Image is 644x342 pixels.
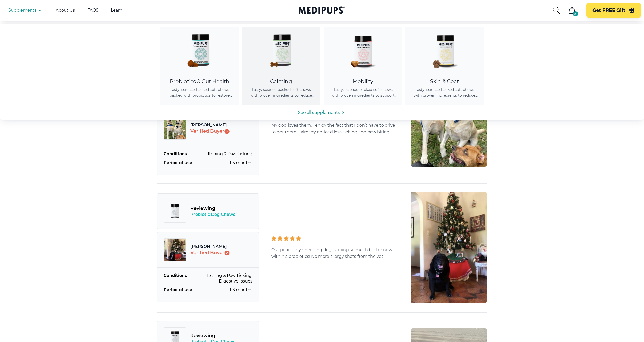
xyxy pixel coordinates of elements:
[8,8,37,13] span: Supplements
[552,6,561,14] button: search
[190,244,230,250] span: [PERSON_NAME]
[56,8,75,13] a: About Us
[160,27,239,105] a: Probiotic Dog Chews - MedipupsProbiotics & Gut HealthTasty, science-backed soft chews packed with...
[258,27,304,73] img: Calming Dog Chews - Medipups
[164,287,192,293] b: Period of use
[190,205,235,212] span: Reviewing
[411,87,478,98] span: Tasty, science-backed soft chews with proven ingredients to reduce shedding, promote healthy skin...
[188,273,252,284] span: Itching & Paw Licking, Digestive Issues
[111,8,122,13] a: Learn
[411,192,487,303] img: review-Kim-for-Probiotic Dog Chews
[324,27,402,105] a: Joint Care Chews - MedipupsMobilityTasty, science-backed soft chews with proven ingredients to su...
[164,238,186,261] img: Probiotic Dog Chews Reviewer
[340,27,386,73] img: Joint Care Chews - Medipups
[8,7,43,13] button: Supplements
[190,250,230,256] span: Verified Buyer
[299,5,345,16] a: Medipups
[176,27,223,73] img: Probiotic Dog Chews - Medipups
[164,117,186,140] img: Probiotic Dog Chews Reviewer
[230,160,252,166] span: 1-3 months
[271,236,398,260] div: Our poor itchy, shedding dog is doing so much better now with his probiotics! No more allergy sho...
[405,27,484,105] a: Skin & Coat Chews - MedipupsSkin & CoatTasty, science-backed soft chews with proven ingredients t...
[248,78,314,85] div: Calming
[566,4,578,16] button: cart
[190,212,235,217] span: Probiotic Dog Chews
[190,122,230,128] span: [PERSON_NAME]
[166,78,233,85] div: Probiotics & Gut Health
[242,27,320,105] a: Calming Dog Chews - MedipupsCalmingTasty, science-backed soft chews with proven ingredients to re...
[248,87,314,98] span: Tasty, science-backed soft chews with proven ingredients to reduce anxiety, promote relaxation, a...
[208,151,252,157] span: Itching & Paw Licking
[411,80,487,167] img: review-Liam-for-Probiotic Dog Chews
[330,87,396,98] span: Tasty, science-backed soft chews with proven ingredients to support joint health, improve mobilit...
[271,112,398,135] div: My dog loves them. I enjoy the fact that I don’t have to drive to get them! I already noticed les...
[168,204,182,218] img: Quantity Chews
[87,8,98,13] a: FAQS
[592,7,625,13] span: Get FREE Gift
[586,3,641,18] button: Get FREE Gift
[230,287,252,293] span: 1-3 months
[330,78,396,85] div: Mobility
[164,160,192,166] b: Period of use
[573,11,578,16] div: 5
[190,128,230,134] span: Verified Buyer
[421,27,468,73] img: Skin & Coat Chews - Medipups
[164,151,187,157] b: Conditions
[166,87,233,98] span: Tasty, science-backed soft chews packed with probiotics to restore gut balance, ease itching, sup...
[190,332,235,339] span: Reviewing
[164,273,187,284] b: Conditions
[411,78,478,85] div: Skin & Coat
